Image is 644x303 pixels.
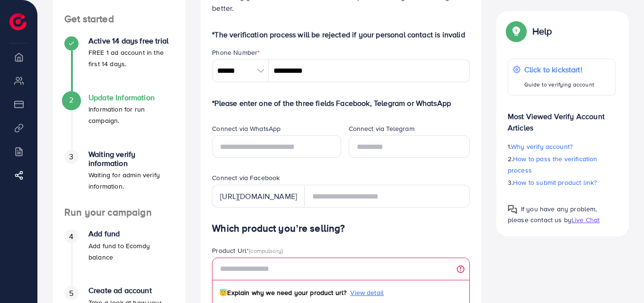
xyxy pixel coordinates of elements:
h4: Update Information [88,93,174,102]
p: Most Viewed Verify Account Articles [508,103,616,133]
li: Active 14 days free trial [53,36,185,93]
span: Explain why we need your product url? [219,288,346,297]
span: 2 [69,95,73,105]
p: 1. [508,141,616,152]
li: Waiting verify information [53,150,185,207]
img: Popup guide [508,205,517,214]
h4: Which product you’re selling? [212,223,470,234]
label: Product Url [212,246,283,255]
p: Help [532,26,552,37]
p: FREE 1 ad account in the first 14 days. [88,47,174,69]
li: Update Information [53,93,185,150]
h4: Create ad account [88,286,174,295]
span: How to pass the verification process [508,154,598,175]
label: Phone Number [212,48,260,57]
p: Guide to verifying account [524,79,594,90]
p: 2. [508,153,616,176]
h4: Run your campaign [53,207,185,218]
span: Why verify account? [511,142,573,151]
p: Waiting for admin verify information. [88,169,174,192]
span: (compulsory) [249,246,283,255]
h4: Get started [53,13,185,25]
span: 😇 [219,288,227,297]
iframe: Chat [604,260,637,296]
span: 4 [69,231,73,242]
h4: Waiting verify information [88,150,174,168]
span: If you have any problem, please contact us by [508,204,597,225]
h4: Active 14 days free trial [88,36,174,45]
h4: Add fund [88,229,174,238]
img: logo [9,13,26,30]
p: 3. [508,177,616,188]
p: Click to kickstart! [524,64,594,75]
p: *Please enter one of the three fields Facebook, Telegram or WhatsApp [212,97,470,109]
p: Add fund to Ecomdy balance [88,240,174,263]
span: 3 [69,151,73,162]
div: [URL][DOMAIN_NAME] [212,185,305,208]
li: Add fund [53,229,185,286]
label: Connect via Facebook [212,173,280,182]
img: Popup guide [508,23,525,40]
span: View detail [350,288,384,297]
span: How to submit product link? [513,178,597,187]
label: Connect via Telegram [349,124,415,133]
span: Live Chat [572,215,600,225]
label: Connect via WhatsApp [212,124,281,133]
p: *The verification process will be rejected if your personal contact is invalid [212,29,470,40]
span: 5 [69,288,73,299]
p: Information for run campaign. [88,104,174,126]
